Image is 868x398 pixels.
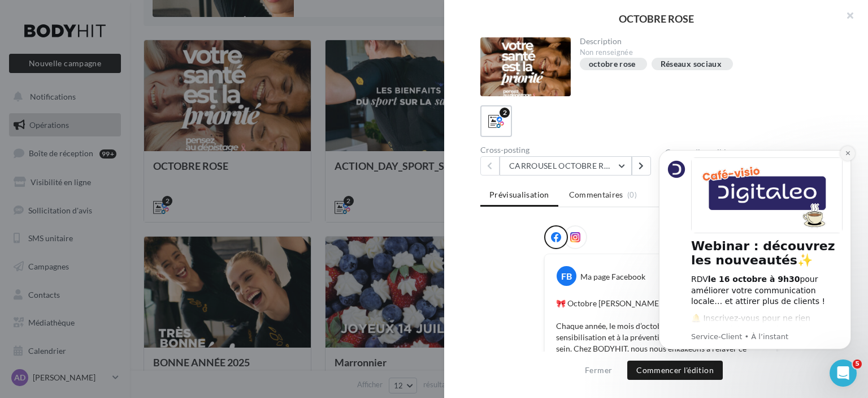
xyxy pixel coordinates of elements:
button: CARROUSEL OCTOBRE ROSE [500,156,632,176]
div: FB [557,266,576,286]
div: 2 [500,108,510,118]
div: Description [580,37,832,45]
div: octobre rose [589,60,636,69]
div: Non renseignée [580,48,832,58]
div: Cross-posting [480,146,656,154]
iframe: Intercom live chat [830,360,857,387]
button: Fermer [580,363,617,377]
span: (0) [627,190,637,199]
div: OCTOBRE ROSE [462,14,850,24]
iframe: Intercom notifications message [642,136,868,392]
div: Réseaux sociaux [661,60,722,69]
div: Ma page Facebook [580,271,645,283]
span: 5 [853,360,862,369]
button: Commencer l'édition [627,361,723,380]
span: Commentaires [569,189,623,200]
